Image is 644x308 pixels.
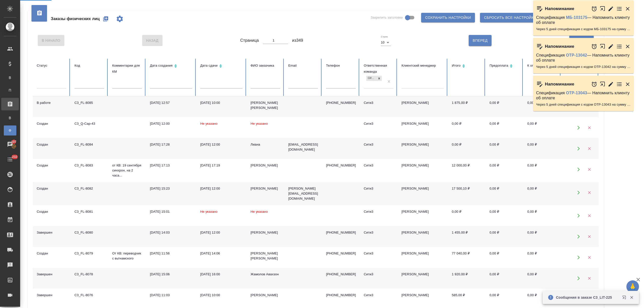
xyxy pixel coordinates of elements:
[200,142,243,147] div: [DATE] 12:00
[573,143,584,154] button: Открыть
[1,153,19,166] a: 232
[292,37,303,43] span: из 349
[545,6,574,11] p: Напоминание
[381,35,388,38] label: Строк
[288,63,318,69] div: Email
[51,16,100,22] span: Заказы физических лиц
[150,272,192,277] div: [DATE] 15:06
[523,247,561,268] td: 0,00 ₽
[4,113,16,123] a: В
[364,251,393,256] div: Сити3
[573,122,584,133] button: Открыть
[584,122,594,133] button: Удалить
[112,163,142,178] p: от КВ: 19 сентября синхрон, на 2 часа...
[364,163,393,168] div: Сити3
[566,91,587,95] a: OTP-13043
[536,53,631,63] p: Спецификация — Напомнить клиенту об оплате
[150,251,192,256] div: [DATE] 11:56
[448,182,486,205] td: 17 500,10 ₽
[326,272,356,277] p: [PHONE_NUMBER]
[469,35,492,46] button: Вперед
[545,44,574,49] p: Напоминание
[486,117,523,138] td: 0,00 ₽
[150,63,192,70] div: Сортировка
[381,39,391,46] div: 10
[37,100,66,105] div: В работе
[74,230,104,235] div: C3_FL-8080
[626,295,637,300] button: Закрыть
[150,121,192,126] div: [DATE] 12:00
[480,13,540,22] button: Сбросить все настройки
[421,13,475,22] button: Сохранить настройки
[401,63,444,69] div: Клиентский менеджер
[200,251,243,256] div: [DATE] 14:06
[527,63,557,70] div: Сортировка
[584,210,594,221] button: Удалить
[150,209,192,214] div: [DATE] 15:01
[74,186,104,191] div: C3_FL-8082
[6,115,14,120] span: В
[8,139,20,144] span: 107
[1,138,19,151] a: 107
[448,247,486,268] td: 77 040,00 ₽
[448,268,486,289] td: 1 920,00 ₽
[448,205,486,226] td: 0,00 ₽
[326,100,356,105] p: [PHONE_NUMBER]
[251,230,280,235] div: [PERSON_NAME]
[74,209,104,214] div: C3_FL-8081
[364,100,393,105] div: Сити3
[251,272,280,277] div: Жамолов Авахзон
[200,163,243,168] div: [DATE] 17:19
[150,186,192,191] div: [DATE] 15:23
[74,100,104,105] div: C3_FL-8085
[74,63,104,69] div: Код
[584,231,594,242] button: Удалить
[523,138,561,159] td: 0,00 ₽
[625,81,631,87] button: Закрыть
[4,85,16,95] a: П
[326,230,356,235] p: [PHONE_NUMBER]
[150,100,192,105] div: [DATE] 12:57
[397,268,448,289] td: [PERSON_NAME]
[573,252,584,262] button: Открыть
[74,121,104,126] div: C3_Q-Cap-43
[200,186,243,191] div: [DATE] 12:00
[573,273,584,283] button: Открыть
[584,187,594,198] button: Удалить
[37,142,66,147] div: Создан
[608,6,614,12] button: Редактировать
[200,122,218,125] span: Не указано
[584,143,594,154] button: Удалить
[536,102,631,107] p: Через 5 дней спецификация с кодом OTP-13043 на сумму 5194.56 RUB будет просрочена
[628,281,637,292] span: 🙏
[486,138,523,159] td: 0,00 ₽
[490,63,519,70] div: Сортировка
[251,142,280,147] div: Лиана
[600,41,606,52] button: Открыть в новой вкладке
[619,292,631,304] button: Открыть в новой вкладке
[251,63,280,69] div: ФИО заказчика
[566,53,587,57] a: OTP-13042
[200,210,218,213] span: Не указано
[251,186,280,191] div: [PERSON_NAME]
[397,96,448,117] td: [PERSON_NAME]
[486,247,523,268] td: 0,00 ₽
[566,15,587,20] a: МБ-103175
[397,247,448,268] td: [PERSON_NAME]
[523,159,561,182] td: 0,00 ₽
[326,163,356,168] p: [PHONE_NUMBER]
[616,43,622,50] button: Перейти в todo
[545,82,574,87] p: Напоминание
[37,272,66,277] div: Завершен
[150,163,192,168] div: [DATE] 17:13
[37,163,66,168] div: Создан
[486,159,523,182] td: 0,00 ₽
[112,63,142,75] div: Комментарии для КМ
[366,76,376,81] div: Сити3
[584,273,594,283] button: Удалить
[6,128,14,133] span: Ф
[448,138,486,159] td: 0,00 ₽
[397,117,448,138] td: [PERSON_NAME]
[37,209,66,214] div: Создан
[573,210,584,221] button: Открыть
